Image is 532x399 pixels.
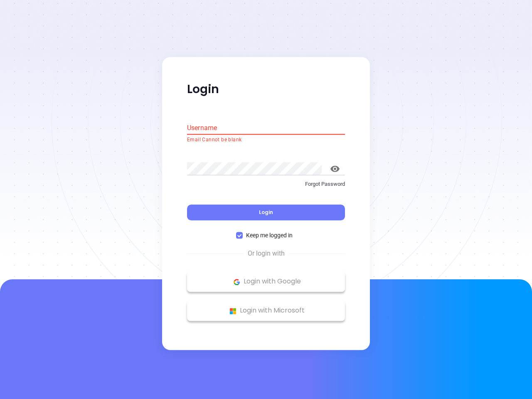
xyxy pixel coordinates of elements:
p: Email Cannot be blank [187,136,345,144]
p: Forgot Password [187,180,345,188]
button: Google Logo Login with Google [187,271,345,292]
p: Login with Google [191,276,341,288]
button: Microsoft Logo Login with Microsoft [187,300,345,321]
span: Keep me logged in [243,231,296,240]
span: Or login with [244,249,289,259]
p: Login with Microsoft [191,305,341,317]
img: Google Logo [232,277,242,287]
a: Forgot Password [187,180,345,195]
img: Microsoft Logo [228,306,238,316]
p: Login [187,82,345,97]
button: toggle password visibility [325,159,345,179]
button: Login [187,205,345,221]
span: Login [259,209,273,216]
